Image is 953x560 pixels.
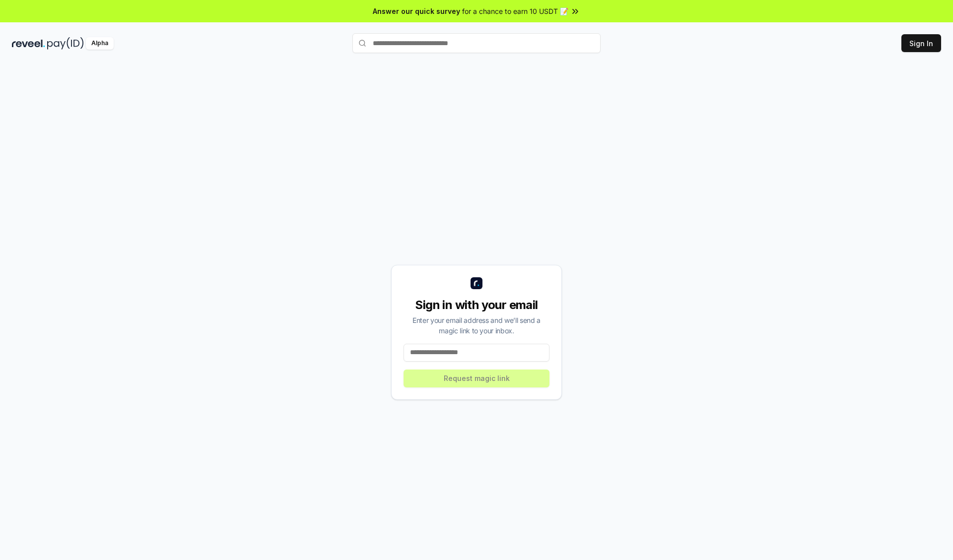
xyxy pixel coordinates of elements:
img: reveel_dark [12,37,45,50]
div: Enter your email address and we’ll send a magic link to your inbox. [404,315,549,336]
span: for a chance to earn 10 USDT 📝 [462,6,568,16]
span: Answer our quick survey [373,6,460,16]
div: Sign in with your email [404,297,549,313]
img: logo_small [471,277,482,289]
img: pay_id [47,37,84,50]
div: Alpha [86,37,114,50]
button: Sign In [901,34,941,52]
